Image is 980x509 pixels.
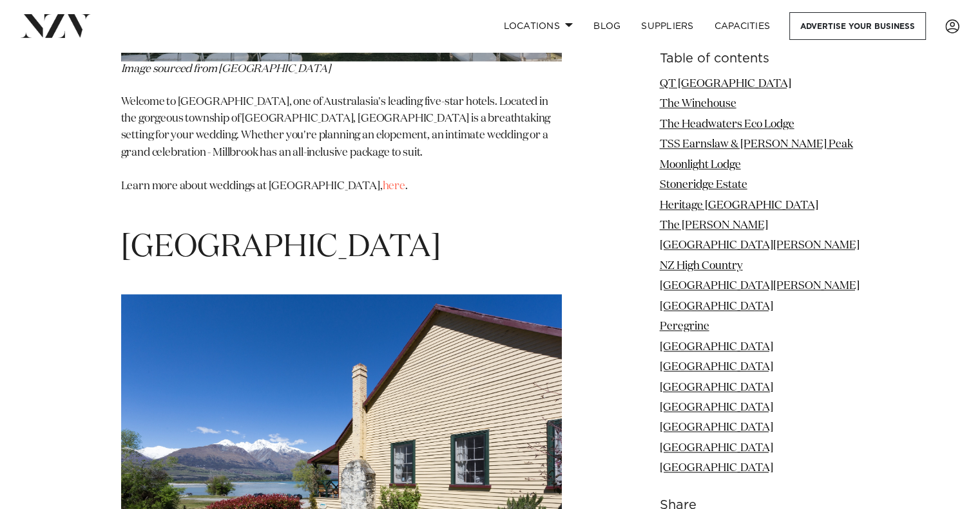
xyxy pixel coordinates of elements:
[121,232,441,263] span: [GEOGRAPHIC_DATA]
[121,64,331,75] span: Image sourced from [GEOGRAPHIC_DATA]
[660,463,773,474] a: [GEOGRAPHIC_DATA]
[121,94,562,212] p: Welcome to [GEOGRAPHIC_DATA], one of Australasia's leading five-star hotels. Located in the gorge...
[660,241,860,252] a: [GEOGRAPHIC_DATA][PERSON_NAME]
[660,220,768,231] a: The [PERSON_NAME]
[660,98,736,109] a: The Winehouse
[704,12,781,40] a: Capacities
[660,422,773,433] a: [GEOGRAPHIC_DATA]
[21,14,91,37] img: nzv-logo.png
[660,261,743,272] a: NZ High Country
[660,180,747,190] a: Stoneridge Estate
[583,12,631,40] a: BLOG
[383,181,405,192] a: here
[631,12,704,40] a: SUPPLIERS
[660,321,709,332] a: Peregrine
[660,160,741,171] a: Moonlight Lodge
[660,139,853,150] a: TSS Earnslaw & [PERSON_NAME] Peak
[660,382,773,393] a: [GEOGRAPHIC_DATA]
[660,301,773,312] a: [GEOGRAPHIC_DATA]
[660,402,773,413] a: [GEOGRAPHIC_DATA]
[660,443,773,454] a: [GEOGRAPHIC_DATA]
[660,362,773,373] a: [GEOGRAPHIC_DATA]
[660,119,794,130] a: The Headwaters Eco Lodge
[660,79,791,89] a: QT [GEOGRAPHIC_DATA]
[493,12,583,40] a: Locations
[660,52,860,66] h6: Table of contents
[660,342,773,353] a: [GEOGRAPHIC_DATA]
[789,12,926,40] a: Advertise your business
[660,200,818,211] a: Heritage [GEOGRAPHIC_DATA]
[660,281,860,292] a: [GEOGRAPHIC_DATA][PERSON_NAME]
